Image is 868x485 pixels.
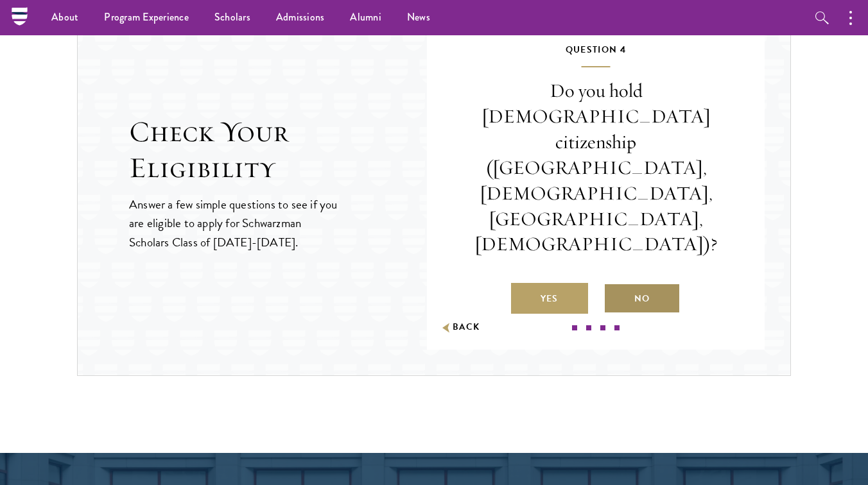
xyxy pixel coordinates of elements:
[511,283,588,314] label: Yes
[465,78,726,257] p: Do you hold [DEMOGRAPHIC_DATA] citizenship ([GEOGRAPHIC_DATA], [DEMOGRAPHIC_DATA], [GEOGRAPHIC_DA...
[603,283,681,314] label: No
[440,321,480,334] button: Back
[129,195,339,251] p: Answer a few simple questions to see if you are eligible to apply for Schwarzman Scholars Class o...
[465,42,726,67] h5: Question 4
[129,114,427,186] h2: Check Your Eligibility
